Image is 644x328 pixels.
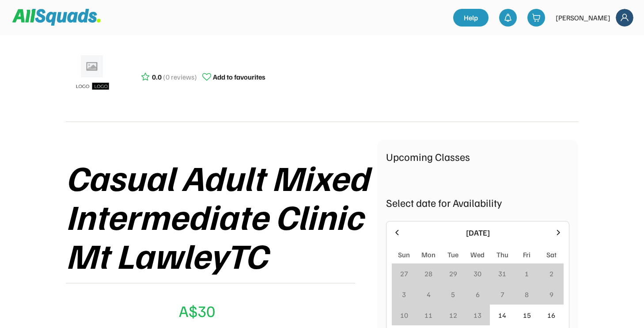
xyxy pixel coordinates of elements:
div: 10 [400,310,408,320]
div: 15 [523,310,531,320]
div: 0.0 [152,72,162,82]
div: 4 [427,289,431,300]
div: 2 [549,268,553,279]
div: Wed [470,249,485,260]
div: 11 [424,310,432,320]
div: 9 [549,289,553,300]
div: 12 [449,310,457,320]
div: [PERSON_NAME] [556,12,610,23]
div: 5 [451,289,455,300]
img: Squad%20Logo.svg [12,9,101,26]
a: Help [453,9,489,27]
div: [DATE] [407,227,549,239]
div: Upcoming Classes [386,149,569,164]
div: Casual Adult Mixed Intermediate Clinic Mt LawleyTC [66,157,377,274]
div: 28 [424,268,432,279]
img: Frame%2018.svg [616,9,633,27]
div: (0 reviews) [163,72,197,82]
div: Mon [421,249,436,260]
div: 7 [500,289,504,300]
img: bell-03%20%281%29.svg [504,13,512,22]
div: Select date for Availability [386,195,569,210]
div: 29 [449,268,457,279]
div: Sun [398,249,410,260]
div: 27 [400,268,408,279]
div: 13 [474,310,481,320]
div: Sat [546,249,557,260]
div: 30 [474,268,481,279]
img: shopping-cart-01%20%281%29.svg [532,13,541,22]
div: Add to favourites [213,72,265,82]
div: Thu [496,249,508,260]
div: 8 [525,289,529,300]
div: 14 [498,310,506,320]
div: 31 [498,268,506,279]
div: A$30 [179,299,215,323]
img: ui-kit-placeholders-product-5_1200x.webp [70,52,114,96]
div: 6 [476,289,480,300]
div: 16 [547,310,555,320]
div: 1 [525,268,529,279]
div: 3 [402,289,406,300]
div: Fri [523,249,530,260]
div: Tue [447,249,458,260]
